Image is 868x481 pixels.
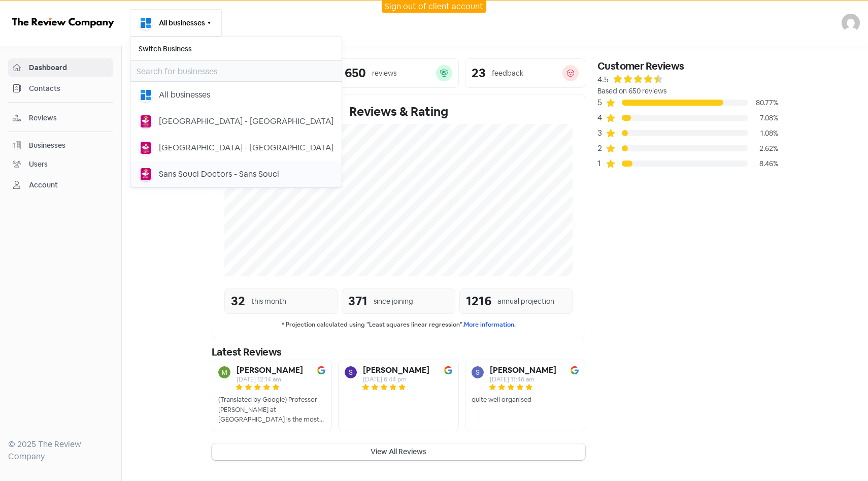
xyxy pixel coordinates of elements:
[338,58,458,88] a: 650reviews
[372,68,396,79] div: reviews
[224,103,573,121] div: Reviews & Rating
[237,366,303,374] b: [PERSON_NAME]
[251,296,286,307] div: this month
[8,176,113,195] a: Account
[597,74,609,86] div: 4.5
[571,366,579,374] img: Image
[748,128,778,139] div: 1.08%
[444,366,452,374] img: Image
[224,320,573,330] small: * Projection calculated using "Least squares linear regression".
[490,366,556,374] b: [PERSON_NAME]
[8,438,113,463] div: © 2025 The Review Company
[374,296,413,307] div: since joining
[8,155,113,174] a: Users
[597,58,778,74] div: Customer Reviews
[29,62,109,73] span: Dashboard
[490,376,556,382] div: [DATE] 11:46 am
[748,158,778,169] div: 8.46%
[317,366,325,374] img: Image
[472,366,484,378] img: Avatar
[748,98,778,108] div: 80.77%
[363,376,429,382] div: [DATE] 6:44 pm
[597,112,606,124] div: 4
[472,67,486,79] div: 23
[130,161,342,187] button: Sans Souci Doctors - Sans Souci
[130,82,342,108] button: All businesses
[8,136,113,155] a: Businesses
[497,296,554,307] div: annual projection
[597,86,778,97] div: Based on 650 reviews
[29,159,48,170] div: Users
[29,113,109,123] span: Reviews
[345,67,366,79] div: 650
[597,97,606,109] div: 5
[363,366,429,374] b: [PERSON_NAME]
[231,292,245,310] div: 32
[465,58,585,88] a: 23feedback
[597,127,606,139] div: 3
[597,142,606,154] div: 2
[597,157,606,170] div: 1
[212,344,585,360] div: Latest Reviews
[8,58,113,77] a: Dashboard
[212,443,585,460] button: View All Reviews
[472,395,531,405] div: quite well organised
[29,140,65,151] div: Businesses
[345,366,357,378] img: Avatar
[218,366,230,378] img: Avatar
[29,83,109,94] span: Contacts
[385,1,483,12] a: Sign out of client account
[159,115,333,127] div: [GEOGRAPHIC_DATA] - [GEOGRAPHIC_DATA]
[130,61,342,81] input: Search for businesses
[159,168,279,180] div: Sans Souci Doctors - Sans Souci
[130,135,342,161] button: [GEOGRAPHIC_DATA] - [GEOGRAPHIC_DATA]
[348,292,368,310] div: 371
[748,113,778,123] div: 7.08%
[130,9,222,37] button: All businesses
[8,79,113,98] a: Contacts
[29,180,58,190] div: Account
[237,376,303,382] div: [DATE] 12:14 am
[8,109,113,127] a: Reviews
[492,68,523,79] div: feedback
[466,292,491,310] div: 1216
[464,320,516,329] a: More information.
[842,14,860,32] img: User
[159,142,333,154] div: [GEOGRAPHIC_DATA] - [GEOGRAPHIC_DATA]
[159,89,210,101] div: All businesses
[218,395,325,425] div: (Translated by Google) Professor [PERSON_NAME] at [GEOGRAPHIC_DATA] is the most professional, com...
[130,108,342,135] button: [GEOGRAPHIC_DATA] - [GEOGRAPHIC_DATA]
[748,143,778,154] div: 2.62%
[130,37,342,60] h6: Switch Business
